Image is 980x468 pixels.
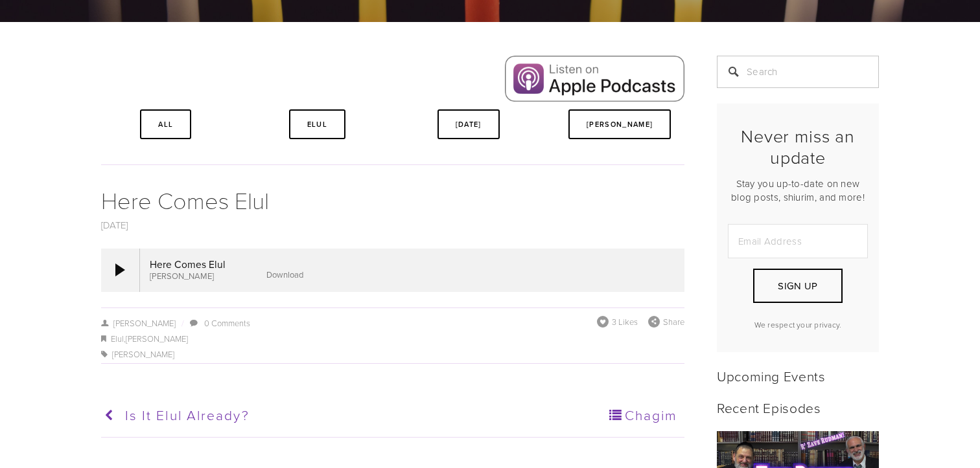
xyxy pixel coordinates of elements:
[728,224,868,258] input: Email Address
[717,56,879,88] input: Search
[111,333,124,344] a: Elul
[176,317,189,329] span: /
[204,317,250,329] a: 0 Comments
[101,184,269,216] a: Here Comes Elul
[266,269,303,280] a: Download
[140,109,191,139] a: All
[289,109,345,139] a: ELUL
[101,399,387,432] a: Is it Elul Already?
[101,331,684,347] div: ,
[728,177,868,204] p: Stay you up-to-date on new blog posts, shiurim, and more!
[717,368,879,384] h2: Upcoming Events
[778,279,817,293] span: Sign Up
[126,333,188,344] a: [PERSON_NAME]
[728,126,868,168] h2: Never miss an update
[112,348,174,360] a: [PERSON_NAME]
[125,405,250,424] span: Is it Elul Already?
[568,109,671,139] a: [PERSON_NAME]
[391,399,677,432] a: Chagim
[753,269,843,303] button: Sign Up
[648,316,684,328] div: Share
[101,218,128,232] a: [DATE]
[728,319,868,330] p: We respect your privacy.
[717,399,879,416] h2: Recent Episodes
[612,316,638,328] span: 3 Likes
[101,317,176,329] a: [PERSON_NAME]
[437,109,500,139] a: [DATE]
